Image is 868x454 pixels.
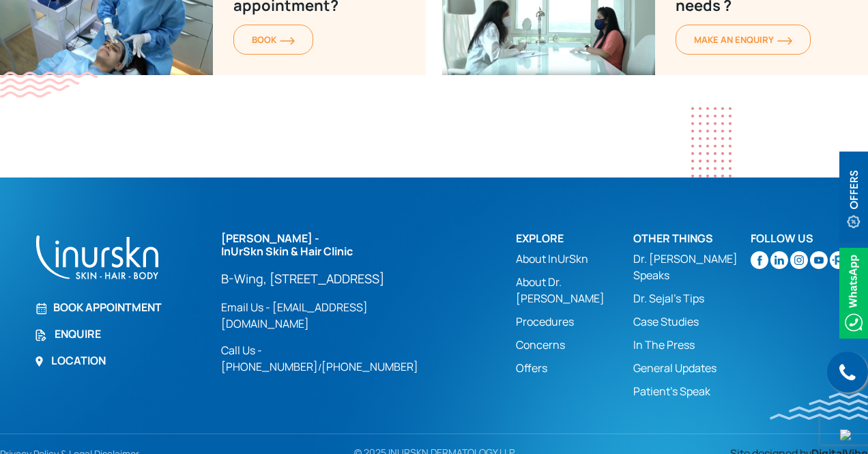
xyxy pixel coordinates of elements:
[221,232,500,375] div: /
[516,313,633,330] a: Procedures
[34,302,46,315] img: Book Appointment
[633,251,751,283] a: Dr. [PERSON_NAME] Speaks
[839,284,868,299] a: Whatsappicon
[810,251,828,269] img: youtube
[34,352,205,369] a: Location
[691,107,732,178] img: dotes1
[770,393,868,420] img: bluewave
[694,33,792,46] span: MAKE AN enquiry
[516,337,633,353] a: Concerns
[516,360,633,376] a: Offers
[221,270,445,287] a: B-Wing, [STREET_ADDRESS]
[751,251,768,269] img: facebook
[34,328,48,342] img: Enquire
[633,290,751,307] a: Dr. Sejal's Tips
[233,25,313,55] a: BOOKorange-arrow
[221,299,445,332] a: Email Us - [EMAIL_ADDRESS][DOMAIN_NAME]
[34,326,205,342] a: Enquire
[830,251,848,269] img: sejal-saheta-dermatologist
[839,248,868,339] img: Whatsappicon
[633,337,751,353] a: In The Press
[633,232,751,245] h2: Other Things
[777,37,792,45] img: orange-arrow
[840,429,851,440] img: up-blue-arrow.svg
[633,360,751,376] a: General Updates
[516,251,633,267] a: About InUrSkn
[770,251,788,269] img: linkedin
[252,33,295,46] span: BOOK
[633,313,751,330] a: Case Studies
[516,232,633,245] h2: Explore
[676,25,811,55] a: MAKE AN enquiryorange-arrow
[280,37,295,45] img: orange-arrow
[839,152,868,242] img: offerBt
[790,251,808,269] img: instagram
[34,299,205,315] a: Book Appointment
[221,343,318,374] a: Call Us - [PHONE_NUMBER]
[751,232,868,245] h2: Follow Us
[221,232,445,258] h2: [PERSON_NAME] - InUrSkn Skin & Hair Clinic
[34,232,160,282] img: inurskn-footer-logo
[516,274,633,307] a: About Dr. [PERSON_NAME]
[633,383,751,399] a: Patient’s Speak
[34,356,44,367] img: Location
[321,359,418,374] a: [PHONE_NUMBER]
